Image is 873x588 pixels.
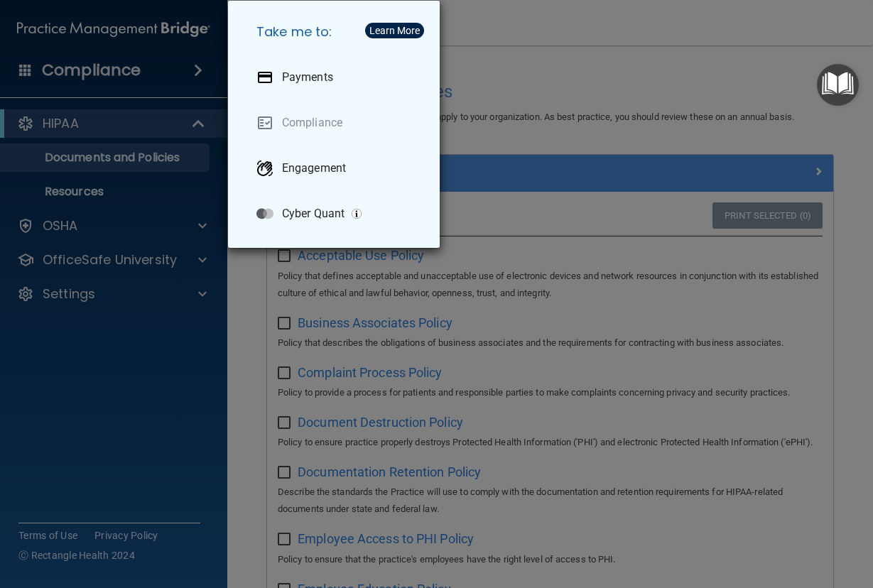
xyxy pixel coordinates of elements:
a: Engagement [245,148,428,188]
div: Learn More [369,26,420,36]
a: Cyber Quant [245,194,428,234]
button: Open Resource Center [817,64,859,106]
p: Payments [282,70,333,85]
a: Payments [245,58,428,97]
p: Engagement [282,161,346,175]
button: Learn More [365,23,424,38]
p: Cyber Quant [282,207,345,221]
h5: Take me to: [245,12,428,52]
a: Compliance [245,103,428,143]
iframe: Drift Widget Chat Controller [627,487,856,544]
